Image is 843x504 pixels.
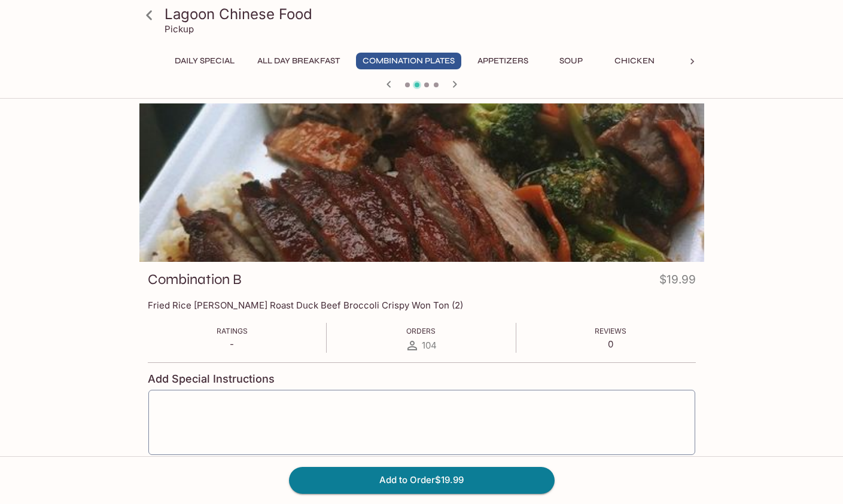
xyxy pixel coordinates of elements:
[356,53,461,69] button: Combination Plates
[289,467,555,493] button: Add to Order$19.99
[671,53,725,69] button: Beef
[139,103,704,262] div: Combination B
[251,53,346,69] button: All Day Breakfast
[659,270,696,294] h4: $19.99
[165,5,699,23] h3: Lagoon Chinese Food
[148,372,696,386] h4: Add Special Instructions
[406,326,436,335] span: Orders
[217,338,248,350] p: -
[217,326,248,335] span: Ratings
[165,23,194,35] p: Pickup
[608,53,662,69] button: Chicken
[595,326,626,335] span: Reviews
[544,53,598,69] button: Soup
[168,53,241,69] button: Daily Special
[422,340,437,351] span: 104
[148,270,242,289] h3: Combination B
[148,300,696,311] p: Fried Rice [PERSON_NAME] Roast Duck Beef Broccoli Crispy Won Ton (2)
[471,53,535,69] button: Appetizers
[595,338,626,350] p: 0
